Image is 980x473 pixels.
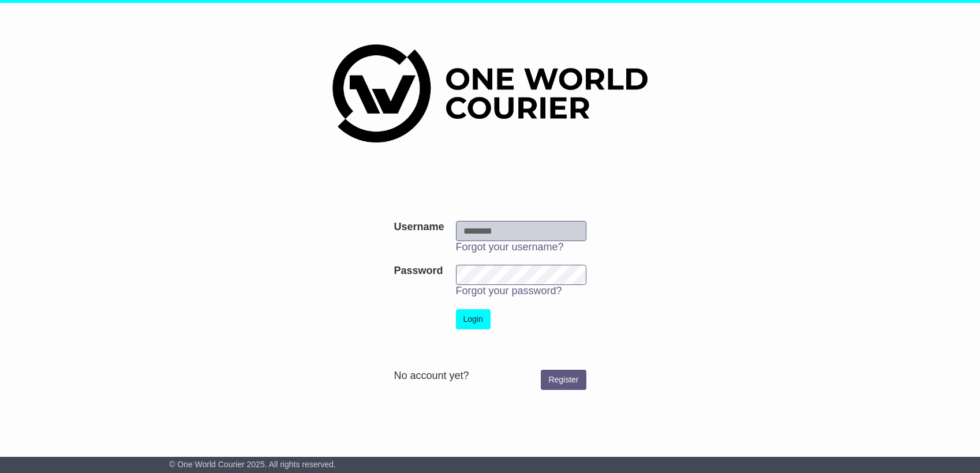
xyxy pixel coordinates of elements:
[456,285,562,296] a: Forgot your password?
[456,309,491,329] button: Login
[394,265,443,277] label: Password
[169,460,336,469] span: © One World Courier 2025. All rights reserved.
[456,241,564,253] a: Forgot your username?
[332,44,648,142] img: One World
[394,221,444,234] label: Username
[394,370,586,382] div: No account yet?
[541,370,586,390] a: Register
